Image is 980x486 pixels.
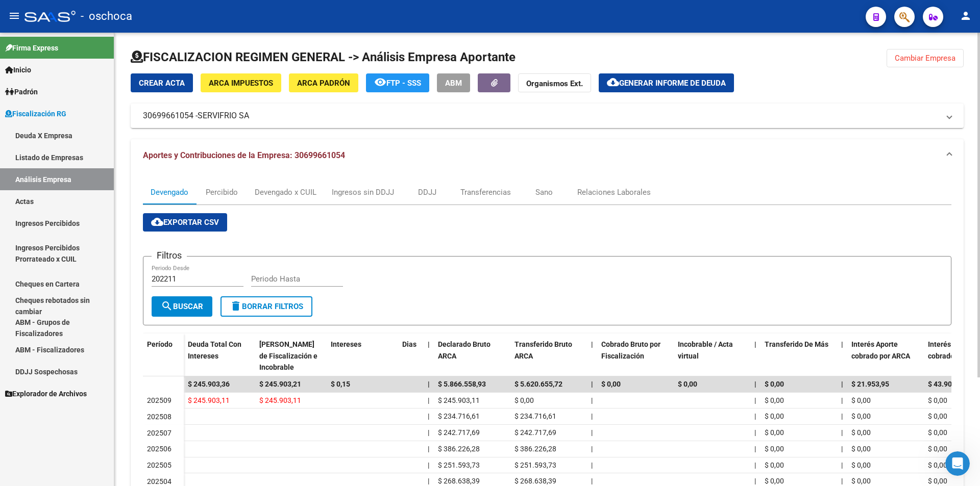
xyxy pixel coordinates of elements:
[289,73,358,92] button: ARCA Padrón
[841,461,843,469] span: |
[754,412,756,420] span: |
[765,340,828,348] span: Transferido De Más
[928,445,947,453] span: $ 0,00
[81,5,132,28] span: - oschoca
[131,73,193,92] button: Crear Acta
[147,413,171,421] span: 202508
[601,340,660,360] span: Cobrado Bruto por Fiscalización
[198,110,249,121] span: SERVIFRIO SA
[851,396,871,404] span: $ 0,00
[841,428,843,437] span: |
[851,461,871,469] span: $ 0,00
[597,334,674,378] datatable-header-cell: Cobrado Bruto por Fiscalización
[331,340,361,348] span: Intereses
[851,340,910,360] span: Interés Aporte cobrado por ARCA
[960,10,972,22] mat-icon: person
[147,429,171,437] span: 202507
[188,380,230,388] span: $ 245.903,36
[895,54,955,63] span: Cambiar Empresa
[428,340,430,348] span: |
[152,296,212,317] button: Buscar
[587,334,597,378] datatable-header-cell: |
[438,477,480,485] span: $ 268.638,39
[591,445,593,453] span: |
[678,380,697,388] span: $ 0,00
[5,42,58,54] span: Firma Express
[438,445,480,453] span: $ 386.226,28
[754,477,756,485] span: |
[841,380,843,388] span: |
[754,445,756,453] span: |
[152,248,187,263] h3: Filtros
[147,396,171,404] span: 202509
[928,461,947,469] span: $ 0,00
[438,428,480,437] span: $ 242.717,69
[332,187,394,198] div: Ingresos sin DDJJ
[851,445,871,453] span: $ 0,00
[851,428,871,437] span: $ 0,00
[510,334,587,378] datatable-header-cell: Transferido Bruto ARCA
[438,340,491,360] span: Declarado Bruto ARCA
[765,428,784,437] span: $ 0,00
[765,461,784,469] span: $ 0,00
[366,73,429,92] button: FTP - SSS
[220,296,312,317] button: Borrar Filtros
[765,412,784,420] span: $ 0,00
[428,477,429,485] span: |
[460,187,511,198] div: Transferencias
[161,302,203,311] span: Buscar
[131,104,964,128] mat-expansion-panel-header: 30699661054 -SERVIFRIO SA
[428,380,430,388] span: |
[851,477,871,485] span: $ 0,00
[750,334,761,378] datatable-header-cell: |
[514,428,556,437] span: $ 242.717,69
[928,428,947,437] span: $ 0,00
[577,187,651,198] div: Relaciones Laborales
[5,64,31,75] span: Inicio
[438,380,486,388] span: $ 5.866.558,93
[514,461,556,469] span: $ 251.593,73
[514,396,534,404] span: $ 0,00
[259,340,317,372] span: [PERSON_NAME] de Fiscalización e Incobrable
[230,300,242,312] mat-icon: delete
[438,396,480,404] span: $ 245.903,11
[374,76,386,88] mat-icon: remove_red_eye
[514,412,556,420] span: $ 234.716,61
[418,187,436,198] div: DDJJ
[151,187,188,198] div: Devengado
[535,187,553,198] div: Sano
[851,380,889,388] span: $ 21.953,95
[765,396,784,404] span: $ 0,00
[428,445,429,453] span: |
[143,150,345,160] span: Aportes y Contribuciones de la Empresa: 30699661054
[5,388,87,399] span: Explorador de Archivos
[841,477,843,485] span: |
[945,451,970,476] iframe: Intercom live chat
[188,396,230,404] span: $ 245.903,11
[428,461,429,469] span: |
[526,79,583,88] strong: Organismos Ext.
[206,187,238,198] div: Percibido
[619,79,726,88] span: Generar informe de deuda
[591,428,593,437] span: |
[331,380,350,388] span: $ 0,15
[209,79,273,88] span: ARCA Impuestos
[402,340,416,348] span: Dias
[765,477,784,485] span: $ 0,00
[928,380,966,388] span: $ 43.907,90
[188,340,241,360] span: Deuda Total Con Intereses
[607,76,619,88] mat-icon: cloud_download
[184,334,255,378] datatable-header-cell: Deuda Total Con Intereses
[514,445,556,453] span: $ 386.226,28
[147,477,171,485] span: 202504
[841,396,843,404] span: |
[201,73,281,92] button: ARCA Impuestos
[928,396,947,404] span: $ 0,00
[601,380,621,388] span: $ 0,00
[386,79,421,88] span: FTP - SSS
[428,428,429,437] span: |
[434,334,510,378] datatable-header-cell: Declarado Bruto ARCA
[591,412,593,420] span: |
[8,10,20,22] mat-icon: menu
[438,461,480,469] span: $ 251.593,73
